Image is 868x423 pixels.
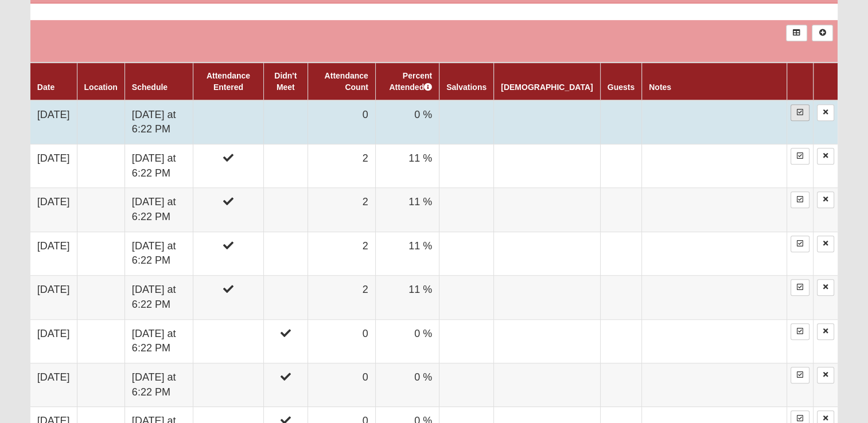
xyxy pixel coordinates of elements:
[817,104,834,121] a: Delete
[124,144,193,187] td: [DATE] at 6:22 PM
[375,100,439,144] td: 0 %
[207,71,250,92] a: Attendance Entered
[375,188,439,232] td: 11 %
[817,279,834,296] a: Delete
[124,319,193,363] td: [DATE] at 6:22 PM
[791,191,809,208] a: Enter Attendance
[37,83,55,92] a: Date
[30,232,77,275] td: [DATE]
[124,232,193,275] td: [DATE] at 6:22 PM
[124,100,193,144] td: [DATE] at 6:22 PM
[375,144,439,187] td: 11 %
[308,319,376,363] td: 0
[30,144,77,187] td: [DATE]
[124,188,193,232] td: [DATE] at 6:22 PM
[791,279,809,296] a: Enter Attendance
[817,323,834,340] a: Delete
[325,71,368,92] a: Attendance Count
[791,323,809,340] a: Enter Attendance
[439,62,494,100] th: Salvations
[124,276,193,319] td: [DATE] at 6:22 PM
[308,232,376,275] td: 2
[308,144,376,187] td: 2
[494,62,600,100] th: [DEMOGRAPHIC_DATA]
[308,363,376,406] td: 0
[649,83,671,92] a: Notes
[791,236,809,252] a: Enter Attendance
[812,25,833,41] a: Alt+N
[308,188,376,232] td: 2
[817,236,834,252] a: Delete
[308,276,376,319] td: 2
[791,367,809,383] a: Enter Attendance
[30,319,77,363] td: [DATE]
[375,276,439,319] td: 11 %
[30,363,77,406] td: [DATE]
[817,367,834,383] a: Delete
[791,148,809,164] a: Enter Attendance
[600,62,641,100] th: Guests
[375,319,439,363] td: 0 %
[375,232,439,275] td: 11 %
[375,363,439,406] td: 0 %
[817,148,834,164] a: Delete
[791,104,809,121] a: Enter Attendance
[389,71,432,92] a: Percent Attended
[274,71,297,92] a: Didn't Meet
[124,363,193,406] td: [DATE] at 6:22 PM
[30,100,77,144] td: [DATE]
[786,25,807,41] a: Export to Excel
[308,100,376,144] td: 0
[30,188,77,232] td: [DATE]
[30,276,77,319] td: [DATE]
[84,83,118,92] a: Location
[132,83,168,92] a: Schedule
[817,191,834,208] a: Delete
